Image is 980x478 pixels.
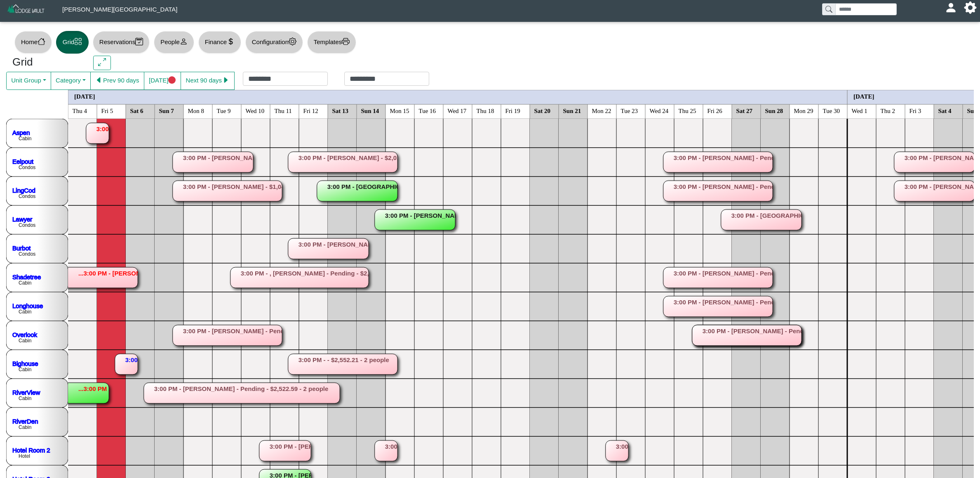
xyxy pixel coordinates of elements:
[93,56,111,71] button: arrows angle expand
[144,72,181,90] button: [DATE]circle fill
[95,76,103,84] svg: caret left fill
[73,107,87,114] text: Thu 4
[19,453,30,459] text: Hotel
[74,38,82,45] svg: grid
[19,309,31,315] text: Cabin
[938,107,952,114] text: Sat 4
[19,136,31,141] text: Cabin
[135,38,143,45] svg: calendar2 check
[19,367,31,372] text: Cabin
[477,107,494,114] text: Thu 18
[505,107,520,114] text: Fri 19
[342,38,350,45] svg: printer
[592,107,611,114] text: Mon 22
[12,302,43,309] a: Longhouse
[198,31,241,54] button: Financecurrency dollar
[534,107,551,114] text: Sat 20
[736,107,753,114] text: Sat 27
[90,72,144,90] button: caret left fillPrev 90 days
[180,38,188,45] svg: person
[12,446,50,453] a: Hotel Room 2
[12,331,38,338] a: Overlook
[307,31,356,54] button: Templatesprinter
[101,107,113,114] text: Fri 5
[967,5,973,11] svg: gear fill
[12,129,30,136] a: Aspen
[19,193,35,199] text: Condos
[852,107,867,114] text: Wed 1
[419,107,436,114] text: Tue 16
[19,280,31,286] text: Cabin
[154,31,194,54] button: Peopleperson
[12,389,40,396] a: RiverView
[159,107,174,114] text: Sun 7
[19,165,35,170] text: Condos
[948,5,954,11] svg: person fill
[12,186,35,193] a: LingCod
[12,360,38,367] a: Bighouse
[12,158,34,165] a: Eelpout
[6,72,51,90] button: Unit Group
[881,107,895,114] text: Thu 2
[448,107,467,114] text: Wed 17
[289,38,296,45] svg: gear
[332,107,349,114] text: Sat 13
[93,31,150,54] button: Reservationscalendar2 check
[679,107,696,114] text: Thu 25
[823,107,840,114] text: Tue 30
[56,31,89,54] button: Gridgrid
[19,338,31,344] text: Cabin
[19,222,35,228] text: Condos
[245,31,303,54] button: Configurationgear
[794,107,813,114] text: Mon 29
[181,72,235,90] button: Next 90 dayscaret right fill
[12,417,38,424] a: RiverDen
[765,107,783,114] text: Sun 28
[825,6,832,12] svg: search
[361,107,379,114] text: Sun 14
[74,93,95,99] text: [DATE]
[130,107,144,114] text: Sat 6
[344,72,429,86] input: Check out
[12,244,31,251] a: Burbot
[243,72,328,86] input: Check in
[563,107,581,114] text: Sun 21
[19,424,31,430] text: Cabin
[188,107,204,114] text: Mon 8
[168,76,176,84] svg: circle fill
[909,107,921,114] text: Fri 3
[12,56,81,69] h3: Grid
[707,107,723,114] text: Fri 26
[227,38,235,45] svg: currency dollar
[14,31,52,54] button: Homehouse
[12,273,41,280] a: Shadetree
[19,251,35,257] text: Condos
[51,72,91,90] button: Category
[7,3,46,18] img: Z
[246,107,265,114] text: Wed 10
[217,107,231,114] text: Tue 9
[38,38,45,45] svg: house
[303,107,318,114] text: Fri 12
[390,107,409,114] text: Mon 15
[275,107,292,114] text: Thu 11
[222,76,230,84] svg: caret right fill
[98,58,106,66] svg: arrows angle expand
[621,107,638,114] text: Tue 23
[650,107,669,114] text: Wed 24
[12,215,32,222] a: Lawyer
[19,396,31,401] text: Cabin
[853,93,874,99] text: [DATE]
